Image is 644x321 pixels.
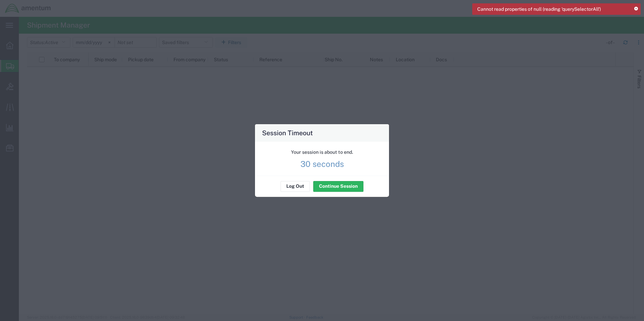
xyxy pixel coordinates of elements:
button: Continue Session [313,181,363,192]
span: Cannot read properties of null (reading 'querySelectorAll') [477,6,601,13]
h4: Session Timeout [262,128,313,138]
button: Log Out [281,181,310,192]
p: 30 seconds [300,160,344,167]
div: Your session is about to end. [291,149,353,156]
